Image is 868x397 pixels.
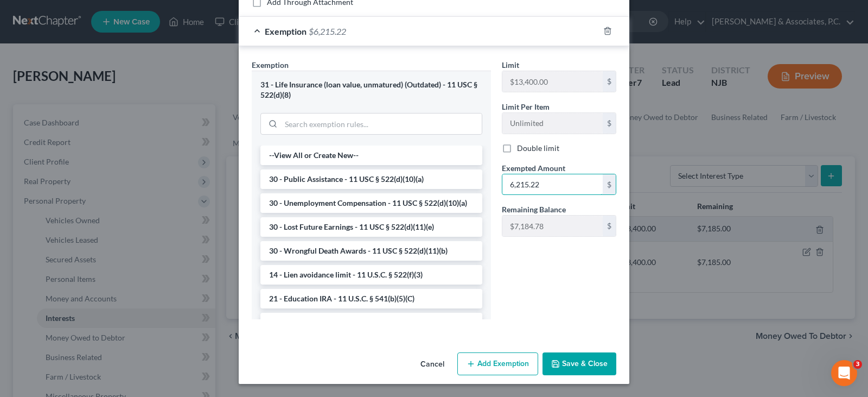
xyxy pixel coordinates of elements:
input: -- [502,71,603,92]
input: -- [502,216,603,236]
span: Exempted Amount [502,163,565,173]
span: Limit [502,60,519,70]
li: 30 - Lost Future Earnings - 11 USC § 522(d)(11)(e) [260,217,482,237]
li: 30 - Wrongful Death Awards - 11 USC § 522(d)(11)(b) [260,241,482,261]
div: 31 - Life Insurance (loan value, unmatured) (Outdated) - 11 USC § 522(d)(8) [260,80,482,100]
input: -- [502,113,603,134]
button: Add Exemption [457,352,538,375]
label: Remaining Balance [502,204,566,215]
span: Exemption [265,26,307,36]
div: $ [603,71,616,92]
li: 21 - Qualified ABLE program funds - 11 U.S.C. § 541(b)(10)(C) [260,313,482,332]
label: Limit Per Item [502,101,550,112]
li: --View All or Create New-- [260,146,482,165]
li: 30 - Unemployment Compensation - 11 USC § 522(d)(10)(a) [260,193,482,213]
span: 3 [853,360,862,369]
input: Search exemption rules... [281,114,482,134]
button: Save & Close [542,352,616,375]
div: $ [603,113,616,134]
span: Exemption [252,60,289,70]
iframe: Intercom live chat [831,360,857,386]
div: $ [603,174,616,195]
span: $6,215.22 [309,26,346,36]
label: Double limit [517,143,559,154]
input: 0.00 [502,174,603,195]
li: 14 - Lien avoidance limit - 11 U.S.C. § 522(f)(3) [260,265,482,285]
div: $ [603,216,616,236]
li: 21 - Education IRA - 11 U.S.C. § 541(b)(5)(C) [260,289,482,308]
button: Cancel [412,354,453,375]
li: 30 - Public Assistance - 11 USC § 522(d)(10)(a) [260,169,482,189]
